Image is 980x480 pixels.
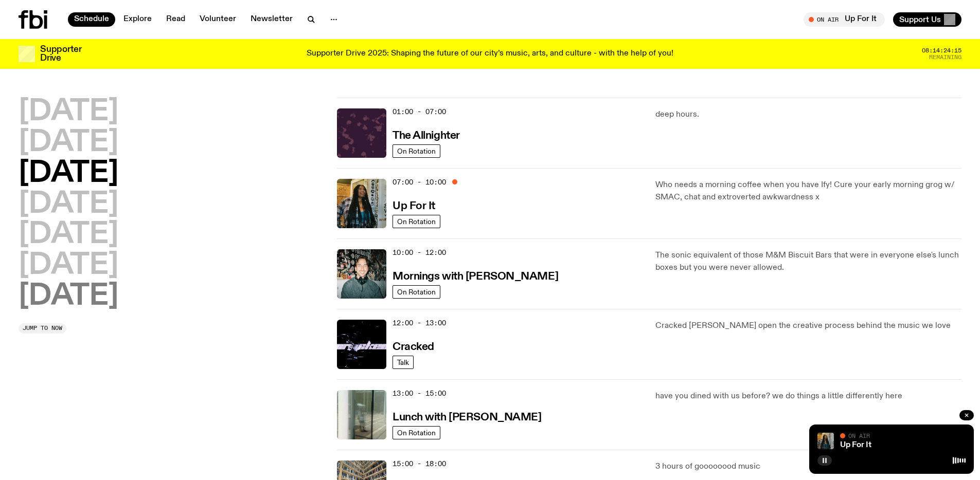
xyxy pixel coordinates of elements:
[840,441,871,449] a: Up For It
[244,12,299,27] a: Newsletter
[397,288,436,296] span: On Rotation
[19,98,118,126] button: [DATE]
[337,249,386,299] img: Radio presenter Ben Hansen sits in front of a wall of photos and an fbi radio sign. Film photo. B...
[393,107,446,117] span: 01:00 - 07:00
[393,177,446,187] span: 07:00 - 10:00
[817,433,834,449] img: Ify - a Brown Skin girl with black braided twists, looking up to the side with her tongue stickin...
[393,201,435,212] h3: Up For It
[68,12,115,27] a: Schedule
[19,323,66,334] button: Jump to now
[922,48,961,53] span: 08:14:24:15
[393,318,446,328] span: 12:00 - 13:00
[19,159,118,188] button: [DATE]
[393,144,440,158] a: On Rotation
[655,390,961,402] p: have you dined with us before? we do things a little differently here
[393,410,541,423] a: Lunch with [PERSON_NAME]
[193,12,242,27] a: Volunteer
[160,12,191,27] a: Read
[393,342,434,353] h3: Cracked
[397,358,409,366] span: Talk
[393,340,434,353] a: Cracked
[393,128,460,141] a: The Allnighter
[397,429,436,436] span: On Rotation
[393,199,435,212] a: Up For It
[393,389,446,398] span: 13:00 - 15:00
[804,12,885,27] button: On AirUp For It
[393,412,541,423] h3: Lunch with [PERSON_NAME]
[397,147,436,155] span: On Rotation
[655,108,961,121] p: deep hours.
[655,460,961,473] p: 3 hours of goooooood music
[655,179,961,204] p: Who needs a morning coffee when you have Ify! Cure your early morning grog w/ SMAC, chat and extr...
[19,190,118,219] button: [DATE]
[393,248,446,257] span: 10:00 - 12:00
[393,285,440,299] a: On Rotation
[655,320,961,332] p: Cracked [PERSON_NAME] open the creative process behind the music we love
[393,271,558,282] h3: Mornings with [PERSON_NAME]
[393,269,558,282] a: Mornings with [PERSON_NAME]
[19,282,118,311] button: [DATE]
[393,215,440,228] a: On Rotation
[655,249,961,274] p: The sonic equivalent of those M&M Biscuit Bars that were in everyone else's lunch boxes but you w...
[929,54,961,60] span: Remaining
[23,325,62,331] span: Jump to now
[19,251,118,280] button: [DATE]
[307,49,673,59] p: Supporter Drive 2025: Shaping the future of our city’s music, arts, and culture - with the help o...
[393,459,446,469] span: 15:00 - 18:00
[848,432,870,439] span: On Air
[19,220,118,249] button: [DATE]
[337,179,386,228] img: Ify - a Brown Skin girl with black braided twists, looking up to the side with her tongue stickin...
[893,12,961,27] button: Support Us
[117,12,158,27] a: Explore
[397,217,436,225] span: On Rotation
[393,131,460,141] h3: The Allnighter
[393,356,414,369] a: Talk
[393,426,440,439] a: On Rotation
[337,320,386,369] img: Logo for Podcast Cracked. Black background, with white writing, with glass smashing graphics
[19,128,118,157] button: [DATE]
[899,15,941,24] span: Support Us
[40,45,81,63] h3: Supporter Drive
